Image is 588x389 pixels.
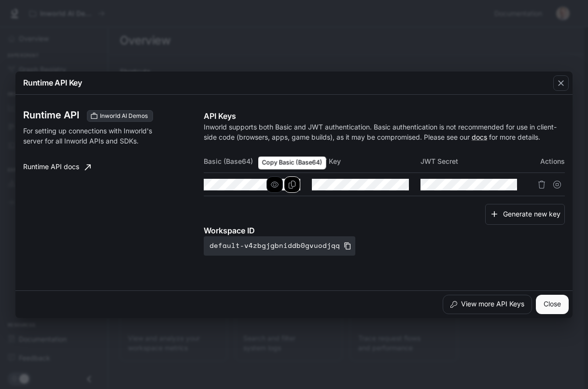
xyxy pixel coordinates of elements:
p: Runtime API Key [23,77,82,88]
button: Close [536,295,569,314]
a: Runtime API docs [19,158,95,177]
button: Copy Basic (Base64) [284,176,300,193]
h3: Runtime API [23,110,79,120]
th: JWT Key [312,150,420,173]
a: docs [472,133,487,141]
th: Basic (Base64) [204,150,312,173]
p: Inworld supports both Basic and JWT authentication. Basic authentication is not recommended for u... [204,122,565,142]
th: JWT Secret [420,150,529,173]
p: Workspace ID [204,225,565,236]
button: Generate new key [485,204,565,225]
button: default-v4zbgjgbniddb0gvuodjqq [204,236,355,256]
button: Suspend API key [549,177,565,192]
div: Copy Basic (Base64) [258,157,326,170]
div: These keys will apply to your current workspace only [87,110,153,122]
button: Delete API key [534,177,549,192]
th: Actions [529,150,565,173]
p: For setting up connections with Inworld's server for all Inworld APIs and SDKs. [23,126,153,146]
button: View more API Keys [443,295,532,314]
span: Inworld AI Demos [96,112,152,120]
p: API Keys [204,110,565,122]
